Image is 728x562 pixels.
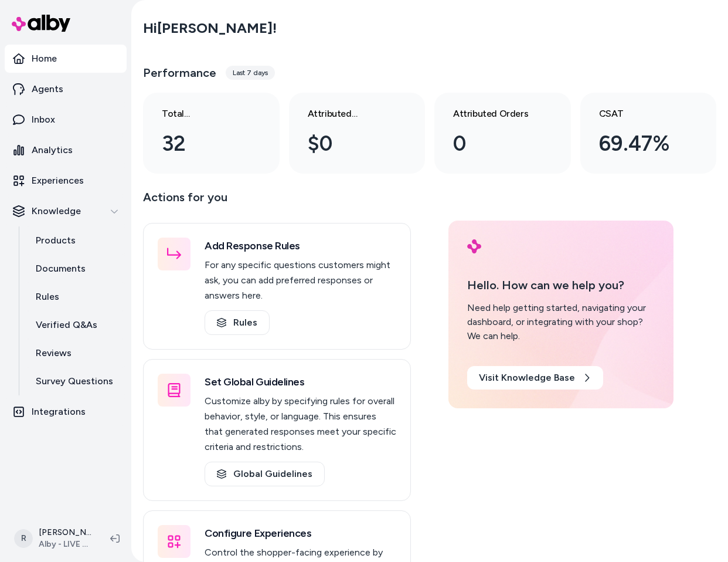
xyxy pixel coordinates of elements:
[205,394,396,455] p: Customize alby by specifying rules for overall behavior, style, or language. This ensures that ge...
[36,374,113,388] p: Survey Questions
[599,107,679,121] h3: CSAT
[162,128,242,160] div: 32
[36,262,86,276] p: Documents
[36,346,72,360] p: Reviews
[36,233,76,248] p: Products
[467,366,603,390] a: Visit Knowledge Base
[205,310,270,335] a: Rules
[467,239,481,253] img: alby Logo
[434,93,571,174] a: Attributed Orders 0
[39,539,91,550] span: Alby - LIVE on [DOMAIN_NAME]
[32,405,86,419] p: Integrations
[205,374,396,390] h3: Set Global Guidelines
[32,52,57,66] p: Home
[308,107,388,121] h3: Attributed Revenue
[14,529,33,548] span: R
[5,106,127,134] a: Inbox
[32,143,73,157] p: Analytics
[308,128,388,160] div: $0
[205,462,325,486] a: Global Guidelines
[32,82,63,96] p: Agents
[39,527,91,539] p: [PERSON_NAME]
[143,19,277,37] h2: Hi [PERSON_NAME] !
[143,188,411,216] p: Actions for you
[143,65,216,81] h3: Performance
[32,204,81,218] p: Knowledge
[24,339,127,367] a: Reviews
[5,197,127,225] button: Knowledge
[599,128,679,160] div: 69.47%
[467,276,655,294] p: Hello. How can we help you?
[143,93,280,174] a: Total conversations 32
[5,398,127,426] a: Integrations
[5,167,127,195] a: Experiences
[453,107,533,121] h3: Attributed Orders
[162,107,242,121] h3: Total conversations
[32,174,84,188] p: Experiences
[205,258,396,303] p: For any specific questions customers might ask, you can add preferred responses or answers here.
[289,93,426,174] a: Attributed Revenue $0
[453,128,533,160] div: 0
[7,520,101,557] button: R[PERSON_NAME]Alby - LIVE on [DOMAIN_NAME]
[12,15,70,32] img: alby Logo
[226,66,275,80] div: Last 7 days
[24,311,127,339] a: Verified Q&As
[205,238,396,254] h3: Add Response Rules
[5,136,127,164] a: Analytics
[24,283,127,311] a: Rules
[5,75,127,103] a: Agents
[36,290,59,304] p: Rules
[24,226,127,255] a: Products
[5,45,127,73] a: Home
[580,93,717,174] a: CSAT 69.47%
[36,318,97,332] p: Verified Q&As
[467,301,655,343] div: Need help getting started, navigating your dashboard, or integrating with your shop? We can help.
[205,525,396,541] h3: Configure Experiences
[24,255,127,283] a: Documents
[24,367,127,395] a: Survey Questions
[32,113,55,127] p: Inbox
